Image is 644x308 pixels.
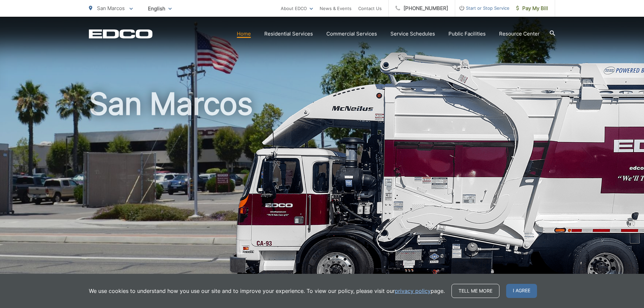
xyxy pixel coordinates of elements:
[395,287,431,295] a: privacy policy
[499,30,540,38] a: Resource Center
[143,3,177,14] span: English
[237,30,251,38] a: Home
[326,30,377,38] a: Commercial Services
[516,4,548,12] span: Pay My Bill
[97,5,125,11] span: San Marcos
[89,87,555,299] h1: San Marcos
[89,29,153,39] a: EDCD logo. Return to the homepage.
[281,4,313,12] a: About EDCO
[264,30,313,38] a: Residential Services
[89,287,445,295] p: We use cookies to understand how you use our site and to improve your experience. To view our pol...
[506,284,537,298] span: I agree
[390,30,435,38] a: Service Schedules
[320,4,352,12] a: News & Events
[448,30,486,38] a: Public Facilities
[451,284,499,298] a: Tell me more
[358,4,382,12] a: Contact Us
